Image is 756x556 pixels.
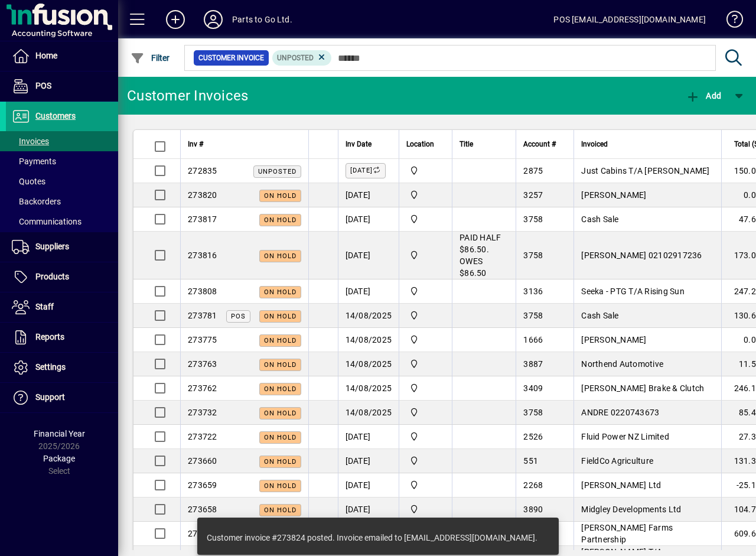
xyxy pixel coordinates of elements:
[188,311,217,320] span: 273781
[6,292,118,322] a: Staff
[43,454,75,463] span: Package
[188,456,217,466] span: 273660
[338,376,399,401] td: 14/08/2025
[460,233,501,278] span: PAID HALF $86.50. OWES $86.50
[188,529,217,538] span: 273654
[35,111,76,121] span: Customers
[127,86,248,105] div: Customer Invoices
[523,505,543,514] span: 3890
[207,532,537,544] div: Customer invoice #273824 posted. Invoice emailed to [EMAIL_ADDRESS][DOMAIN_NAME].
[6,171,118,191] a: Quotes
[188,138,301,151] div: Inv #
[581,335,646,344] span: [PERSON_NAME]
[12,136,49,146] span: Invoices
[581,166,709,175] span: Just Cabins T/A [PERSON_NAME]
[406,357,445,370] span: DAE - Bulk Store
[188,359,217,369] span: 273763
[581,251,702,260] span: [PERSON_NAME] 02102917236
[264,506,296,514] span: On hold
[338,425,399,449] td: [DATE]
[188,214,217,224] span: 273817
[581,505,681,514] span: Midgley Developments Ltd
[35,81,51,90] span: POS
[188,287,217,296] span: 273808
[131,53,170,63] span: Filter
[406,309,445,322] span: DAE - Bulk Store
[553,10,706,29] div: POS [EMAIL_ADDRESS][DOMAIN_NAME]
[346,138,392,151] div: Inv Date
[198,52,264,64] span: Customer Invoice
[581,523,673,544] span: [PERSON_NAME] Farms Partnership
[581,359,663,369] span: Northend Automotive
[188,480,217,490] span: 273659
[406,188,445,201] span: DAE - Bulk Store
[338,352,399,376] td: 14/08/2025
[35,242,69,251] span: Suppliers
[12,197,61,206] span: Backorders
[581,480,661,490] span: [PERSON_NAME] Ltd
[12,217,82,226] span: Communications
[264,252,296,260] span: On hold
[6,232,118,262] a: Suppliers
[188,251,217,260] span: 273816
[188,408,217,417] span: 273732
[523,214,543,224] span: 3758
[581,138,608,151] span: Invoiced
[264,337,296,344] span: On hold
[277,54,314,62] span: Unposted
[406,164,445,177] span: DAE - Bulk Store
[6,131,118,151] a: Invoices
[523,251,543,260] span: 3758
[188,190,217,200] span: 273820
[460,138,509,151] div: Title
[523,335,543,344] span: 1666
[338,183,399,207] td: [DATE]
[6,212,118,232] a: Communications
[406,333,445,346] span: DAE - Bulk Store
[232,10,292,29] div: Parts to Go Ltd.
[581,432,669,441] span: Fluid Power NZ Limited
[406,138,445,151] div: Location
[581,287,685,296] span: Seeka - PTG T/A Rising Sun
[188,138,203,151] span: Inv #
[264,361,296,369] span: On hold
[12,157,56,166] span: Payments
[231,313,246,320] span: POS
[523,383,543,393] span: 3409
[581,456,653,466] span: FieldCo Agriculture
[406,406,445,419] span: DAE - Bulk Store
[460,138,473,151] span: Title
[258,168,296,175] span: Unposted
[683,85,724,106] button: Add
[6,353,118,382] a: Settings
[188,335,217,344] span: 273775
[338,498,399,522] td: [DATE]
[523,480,543,490] span: 2268
[581,383,704,393] span: [PERSON_NAME] Brake & Clutch
[523,190,543,200] span: 3257
[718,2,741,41] a: Knowledge Base
[406,479,445,492] span: DAE - Bulk Store
[35,272,69,281] span: Products
[34,429,85,438] span: Financial Year
[12,177,45,186] span: Quotes
[338,401,399,425] td: 14/08/2025
[406,138,434,151] span: Location
[6,71,118,101] a: POS
[406,382,445,395] span: DAE - Bulk Store
[523,359,543,369] span: 3887
[581,408,659,417] span: ANDRE 0220743673
[264,434,296,441] span: On hold
[338,304,399,328] td: 14/08/2025
[128,47,173,69] button: Filter
[406,213,445,226] span: DAE - Bulk Store
[523,166,543,175] span: 2875
[346,138,372,151] span: Inv Date
[6,191,118,212] a: Backorders
[194,9,232,30] button: Profile
[523,287,543,296] span: 3136
[523,138,566,151] div: Account #
[406,454,445,467] span: DAE - Bulk Store
[581,138,714,151] div: Invoiced
[264,409,296,417] span: On hold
